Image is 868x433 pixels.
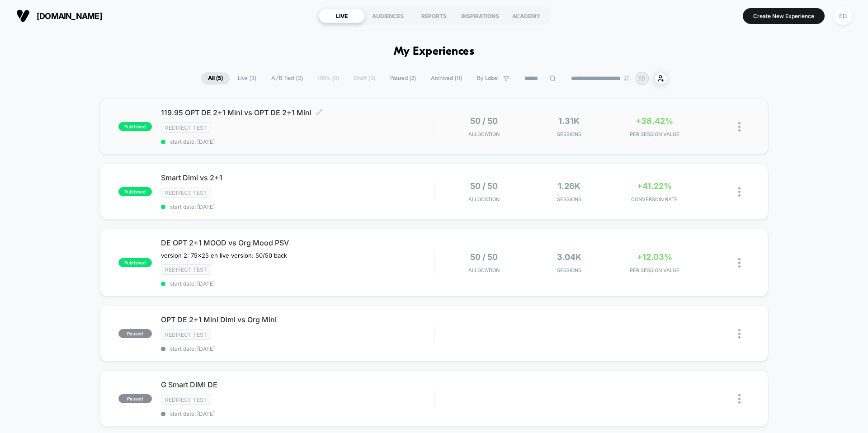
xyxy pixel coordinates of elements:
[118,187,152,196] span: published
[557,252,581,262] span: 3.04k
[161,329,211,340] span: Redirect Test
[624,75,629,81] img: end
[365,9,411,23] div: AUDIENCES
[161,345,434,352] span: start date: [DATE]
[161,173,434,182] span: Smart Dimi vs 2+1
[470,252,498,262] span: 50 / 50
[231,72,263,85] span: Live ( 3 )
[264,72,310,85] span: A/B Test ( 3 )
[161,380,434,389] span: G Smart DIMI DE
[614,131,695,137] span: PER SESSION VALUE
[161,264,211,275] span: Redirect Test
[14,9,105,23] button: [DOMAIN_NAME]
[161,238,434,247] span: DE OPT 2+1 MOOD vs Org Mood PSV
[118,122,152,131] span: published
[468,131,500,137] span: Allocation
[468,196,500,202] span: Allocation
[558,181,580,191] span: 1.26k
[161,280,434,287] span: start date: [DATE]
[738,329,741,339] img: close
[457,9,503,23] div: INSPIRATIONS
[831,7,854,25] button: ED
[161,108,434,117] span: 119.95 OPT DE 2+1 Mini vs OPT DE 2+1 Mini
[638,75,646,82] p: ED
[558,116,580,126] span: 1.31k
[424,72,469,85] span: Archived ( 11 )
[118,394,152,403] span: paused
[743,8,825,24] button: Create New Experience
[161,203,434,210] span: start date: [DATE]
[37,11,102,21] span: [DOMAIN_NAME]
[637,181,672,191] span: +41.22%
[529,131,610,137] span: Sessions
[738,258,741,268] img: close
[161,138,434,145] span: start date: [DATE]
[503,9,549,23] div: ACADEMY
[319,9,365,23] div: LIVE
[468,267,500,273] span: Allocation
[738,394,741,404] img: close
[161,252,287,259] span: version 2: 75x25 en live version: 50/50 back
[636,116,673,126] span: +38.42%
[614,196,695,202] span: CONVERSION RATE
[16,9,30,23] img: Visually logo
[834,7,852,25] div: ED
[161,315,434,324] span: OPT DE 2+1 Mini Dimi vs Org Mini
[383,72,423,85] span: Paused ( 2 )
[470,181,498,191] span: 50 / 50
[118,329,152,338] span: paused
[118,258,152,267] span: published
[529,196,610,202] span: Sessions
[201,72,230,85] span: All ( 5 )
[470,116,498,126] span: 50 / 50
[529,267,610,273] span: Sessions
[394,45,475,58] h1: My Experiences
[637,252,672,262] span: +12.03%
[161,122,211,133] span: Redirect Test
[161,395,211,405] span: Redirect Test
[738,187,741,197] img: close
[161,410,434,417] span: start date: [DATE]
[614,267,695,273] span: PER SESSION VALUE
[738,122,741,132] img: close
[161,188,211,198] span: Redirect Test
[477,75,499,82] span: By Label
[411,9,457,23] div: REPORTS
